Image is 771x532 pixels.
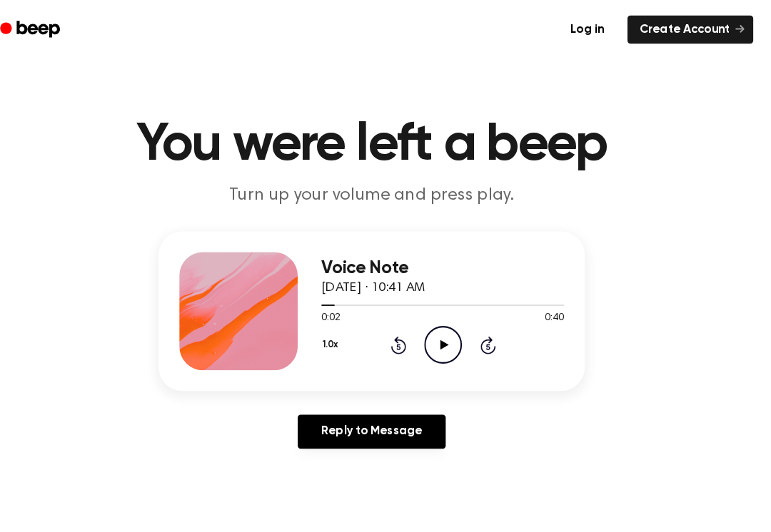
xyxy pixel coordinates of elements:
h3: Voice Note [337,250,571,269]
button: 1.0x [337,321,358,345]
p: Turn up your volume and press play. [111,177,660,200]
a: Reply to Message [314,400,457,433]
h1: You were left a beep [20,114,751,165]
a: Beep [17,15,98,43]
span: [DATE] · 10:41 AM [337,272,437,285]
span: 0:02 [337,300,356,314]
a: Log in [563,12,624,45]
span: 0:40 [553,300,571,314]
a: Create Account [633,15,754,42]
